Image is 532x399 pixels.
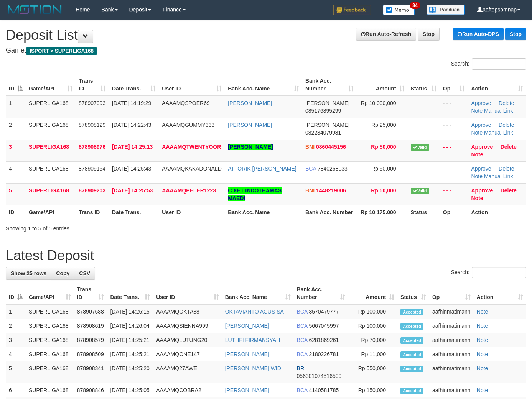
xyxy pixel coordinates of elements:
[471,195,483,201] a: Note
[51,267,74,280] a: Copy
[440,205,468,219] th: Op
[440,140,468,161] td: - - -
[408,205,440,219] th: Status
[427,5,465,15] img: panduan.png
[371,144,396,150] span: Rp 50,000
[468,205,526,219] th: Action
[76,205,109,219] th: Trans ID
[74,319,107,333] td: 878908619
[400,337,423,344] span: Accepted
[297,387,308,393] span: BCA
[309,337,339,343] span: Copy 6281869261 to clipboard
[484,108,513,114] a: Manual Link
[225,387,269,393] a: [PERSON_NAME]
[429,333,474,347] td: aafhinmatimann
[26,140,76,161] td: SUPERLIGA168
[305,144,315,150] span: BNI
[297,323,308,329] span: BCA
[471,122,491,128] a: Approve
[79,270,90,276] span: CSV
[107,333,153,347] td: [DATE] 14:25:21
[109,205,159,219] th: Date Trans.
[107,361,153,383] td: [DATE] 14:25:20
[74,282,107,304] th: Trans ID: activate to sort column ascending
[6,140,26,161] td: 3
[318,166,348,172] span: Copy 7840268033 to clipboard
[56,270,69,276] span: Copy
[26,118,76,140] td: SUPERLIGA168
[79,122,105,128] span: 878908129
[477,309,488,315] a: Note
[468,74,526,96] th: Action: activate to sort column ascending
[371,122,396,128] span: Rp 25,000
[74,304,107,319] td: 878907688
[6,4,64,15] img: MOTION_logo.png
[297,373,342,379] span: Copy 056301074516500 to clipboard
[305,122,349,128] span: [PERSON_NAME]
[348,383,397,397] td: Rp 150,000
[348,333,397,347] td: Rp 70,000
[305,166,316,172] span: BCA
[400,351,423,358] span: Accepted
[294,282,349,304] th: Bank Acc. Number: activate to sort column ascending
[429,304,474,319] td: aafhinmatimann
[228,187,282,201] a: C XET INDOTHAMAS MAEDI
[225,365,281,371] a: [PERSON_NAME] WID
[6,282,26,304] th: ID: activate to sort column descending
[112,144,153,150] span: [DATE] 14:25:13
[429,282,474,304] th: Op: activate to sort column ascending
[26,74,76,96] th: Game/API: activate to sort column ascending
[429,361,474,383] td: aafhinmatimann
[162,100,210,106] span: AAAAMQSPOER69
[477,351,488,357] a: Note
[451,58,526,70] label: Search:
[79,100,105,106] span: 878907093
[477,387,488,393] a: Note
[316,187,346,194] span: Copy 1448219006 to clipboard
[484,173,513,179] a: Manual Link
[6,205,26,219] th: ID
[400,366,423,372] span: Accepted
[26,304,74,319] td: SUPERLIGA168
[440,118,468,140] td: - - -
[297,365,306,371] span: BRI
[153,347,222,361] td: AAAAMQONE147
[153,282,222,304] th: User ID: activate to sort column ascending
[76,74,109,96] th: Trans ID: activate to sort column ascending
[472,267,526,278] input: Search:
[471,187,493,194] a: Approve
[6,222,216,232] div: Showing 1 to 5 of 5 entries
[348,361,397,383] td: Rp 550,000
[159,74,225,96] th: User ID: activate to sort column ascending
[6,28,526,43] h1: Deposit List
[474,282,526,304] th: Action: activate to sort column ascending
[477,365,488,371] a: Note
[26,282,74,304] th: Game/API: activate to sort column ascending
[26,361,74,383] td: SUPERLIGA168
[383,5,415,15] img: Button%20Memo.svg
[411,188,429,194] span: Valid transaction
[74,361,107,383] td: 878908341
[6,74,26,96] th: ID: activate to sort column descending
[112,187,153,194] span: [DATE] 14:25:53
[153,304,222,319] td: AAAAMQOKTA88
[162,166,222,172] span: AAAAMQKAKADONALD
[440,96,468,118] td: - - -
[228,144,273,150] a: [PERSON_NAME]
[162,187,216,194] span: AAAAMQPELER1223
[6,333,26,347] td: 3
[429,383,474,397] td: aafhinmatimann
[109,74,159,96] th: Date Trans.: activate to sort column ascending
[356,28,416,41] a: Run Auto-Refresh
[79,144,105,150] span: 878908976
[309,351,339,357] span: Copy 2180226781 to clipboard
[371,166,396,172] span: Rp 50,000
[74,267,95,280] a: CSV
[309,323,339,329] span: Copy 5667045997 to clipboard
[471,166,491,172] a: Approve
[305,100,349,106] span: [PERSON_NAME]
[26,161,76,183] td: SUPERLIGA168
[11,270,46,276] span: Show 25 rows
[6,361,26,383] td: 5
[440,183,468,205] td: - - -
